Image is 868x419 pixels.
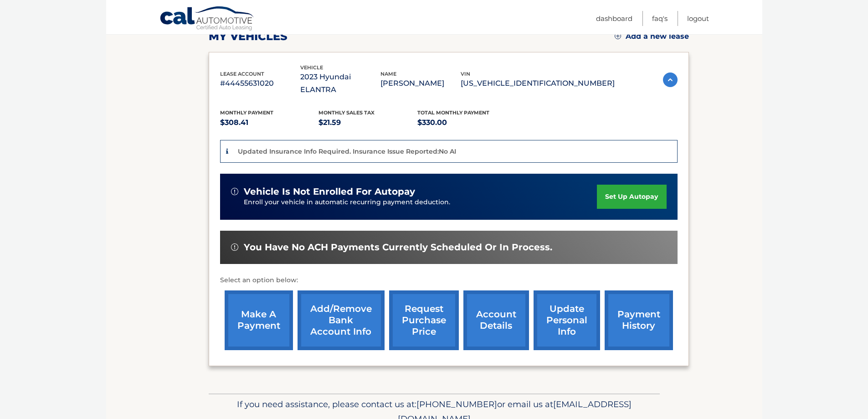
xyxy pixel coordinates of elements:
a: account details [463,290,529,350]
span: [PHONE_NUMBER] [416,399,497,409]
p: $330.00 [417,116,516,129]
span: Monthly sales Tax [318,109,375,116]
p: #44455631020 [220,77,300,90]
p: $21.59 [318,116,417,129]
h2: my vehicles [209,30,288,43]
a: FAQ's [652,11,668,26]
a: Dashboard [596,11,632,26]
p: Updated Insurance Info Required. Insurance Issue Reported:No AI [238,147,456,155]
span: lease account [220,71,264,77]
span: name [380,71,396,77]
img: alert-white.svg [231,243,238,251]
p: 2023 Hyundai ELANTRA [300,71,380,96]
a: Add/Remove bank account info [298,290,385,350]
span: vin [461,71,470,77]
p: $308.41 [220,116,319,129]
p: [PERSON_NAME] [380,77,461,90]
a: Logout [687,11,709,26]
a: Cal Automotive [159,6,255,32]
a: update personal info [534,290,600,350]
p: Enroll your vehicle in automatic recurring payment deduction. [244,197,597,207]
img: accordion-active.svg [663,72,678,87]
a: make a payment [225,290,293,350]
span: vehicle [300,64,323,71]
a: payment history [605,290,673,350]
span: vehicle is not enrolled for autopay [244,186,415,197]
p: Select an option below: [220,275,678,286]
a: request purchase price [389,290,459,350]
a: Add a new lease [615,32,689,41]
img: add.svg [615,33,621,39]
span: Total Monthly Payment [417,109,489,116]
p: [US_VEHICLE_IDENTIFICATION_NUMBER] [461,77,615,90]
span: Monthly Payment [220,109,273,116]
img: alert-white.svg [231,188,238,195]
a: set up autopay [597,185,666,209]
span: You have no ACH payments currently scheduled or in process. [244,242,552,253]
